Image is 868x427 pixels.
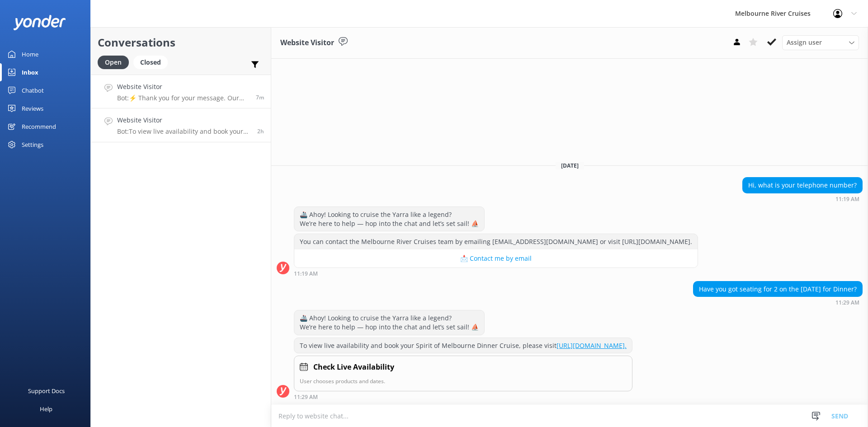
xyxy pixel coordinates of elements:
span: 01:51pm 11-Aug-2025 (UTC +10:00) Australia/Sydney [256,94,264,101]
p: User chooses products and dates. [300,377,627,385]
div: 11:29am 11-Aug-2025 (UTC +10:00) Australia/Sydney [294,394,632,400]
div: Help [40,400,52,418]
p: Bot: To view live availability and book your Spirit of Melbourne Dinner Cruise, please visit [URL... [117,127,250,136]
div: 11:19am 11-Aug-2025 (UTC +10:00) Australia/Sydney [742,196,863,202]
div: 🚢 Ahoy! Looking to cruise the Yarra like a legend? We’re here to help — hop into the chat and let... [294,310,484,334]
span: [DATE] [556,162,584,169]
h2: Conversations [98,34,264,51]
h4: Website Visitor [117,115,250,125]
strong: 11:29 AM [294,394,318,400]
div: Settings [22,136,43,154]
p: Bot: ⚡ Thank you for your message. Our office hours are Mon - Fri 9.30am - 5pm. We'll get back to... [117,94,249,102]
h4: Website Visitor [117,82,249,92]
div: 11:29am 11-Aug-2025 (UTC +10:00) Australia/Sydney [693,299,863,305]
a: Website VisitorBot:⚡ Thank you for your message. Our office hours are Mon - Fri 9.30am - 5pm. We'... [91,75,271,108]
div: To view live availability and book your Spirit of Melbourne Dinner Cruise, please visit [294,338,632,353]
div: Recommend [22,117,56,136]
div: You can contact the Melbourne River Cruises team by emailing [EMAIL_ADDRESS][DOMAIN_NAME] or visi... [294,234,698,249]
div: Open [98,56,129,69]
a: Website VisitorBot:To view live availability and book your Spirit of Melbourne Dinner Cruise, ple... [91,108,271,142]
a: [URL][DOMAIN_NAME]. [557,341,627,350]
div: Hi, what is your telephone number? [743,178,862,193]
div: Have you got seating for 2 on the [DATE] for Dinner? [693,282,862,297]
button: 📩 Contact me by email [294,249,698,267]
div: Inbox [22,63,38,81]
div: Closed [133,56,168,69]
strong: 11:19 AM [835,197,859,202]
a: Closed [133,57,172,67]
div: 11:19am 11-Aug-2025 (UTC +10:00) Australia/Sydney [294,270,698,277]
strong: 11:29 AM [835,300,859,305]
div: Chatbot [22,81,44,99]
div: Assign User [782,35,859,50]
div: Home [22,45,38,63]
span: Assign user [787,38,822,47]
strong: 11:19 AM [294,271,318,277]
div: Reviews [22,99,43,117]
span: 11:29am 11-Aug-2025 (UTC +10:00) Australia/Sydney [257,127,264,135]
a: Open [98,57,133,67]
h3: Website Visitor [280,37,334,49]
div: 🚢 Ahoy! Looking to cruise the Yarra like a legend? We’re here to help — hop into the chat and let... [294,207,484,231]
h4: Check Live Availability [313,361,394,373]
img: yonder-white-logo.png [14,15,66,30]
div: Support Docs [28,382,65,400]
